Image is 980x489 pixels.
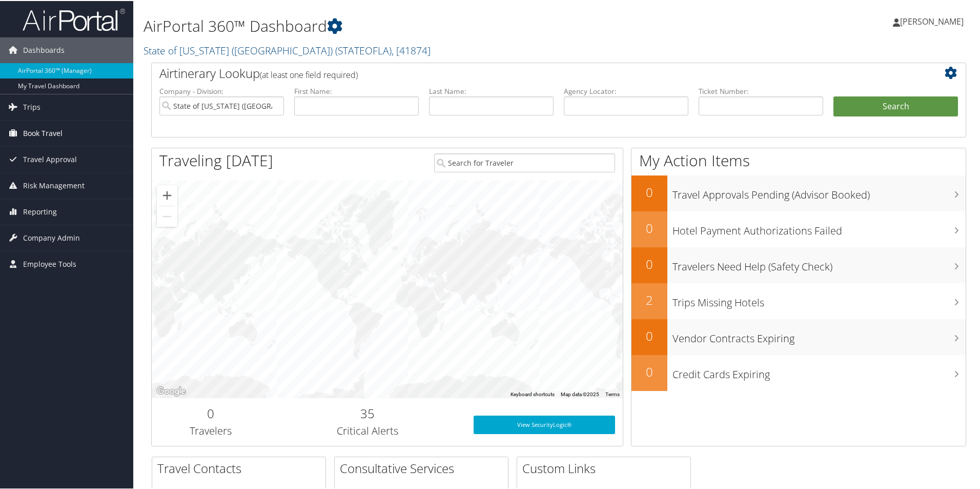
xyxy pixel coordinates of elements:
span: Book Travel [23,120,63,145]
span: Company Admin [23,224,80,250]
a: 0Hotel Payment Authorizations Failed [631,210,966,246]
a: 2Trips Missing Hotels [631,282,966,318]
a: 0Travelers Need Help (Safety Check) [631,246,966,282]
label: First Name: [294,85,419,95]
span: ( STATEOFLA ) [335,43,392,56]
h2: Travel Contacts [157,459,325,476]
h2: 2 [631,290,667,308]
h2: 0 [631,183,667,200]
img: Google [154,384,188,397]
h3: Credit Cards Expiring [672,361,966,381]
span: Dashboards [23,36,65,62]
h3: Travelers [159,423,262,437]
h1: Traveling [DATE] [159,149,273,170]
h2: 0 [159,404,262,421]
button: Zoom in [157,184,177,205]
h2: 0 [631,326,667,344]
a: Open this area in Google Maps (opens a new window) [154,384,188,397]
button: Zoom out [157,205,177,226]
h2: 35 [277,404,458,421]
span: [PERSON_NAME] [900,15,964,26]
h2: 0 [631,362,667,380]
a: 0Travel Approvals Pending (Advisor Booked) [631,174,966,210]
label: Last Name: [429,85,554,95]
img: airportal-logo.png [23,7,125,31]
span: Map data ©2025 [561,390,599,396]
h2: 0 [631,255,667,272]
input: Search for Traveler [434,152,615,171]
span: , [ 41874 ] [392,43,431,56]
a: 0Credit Cards Expiring [631,354,966,390]
h2: Consultative Services [340,459,508,476]
h3: Trips Missing Hotels [672,289,966,309]
label: Agency Locator: [564,85,688,95]
a: State of [US_STATE] ([GEOGRAPHIC_DATA]) [144,43,431,56]
h3: Vendor Contracts Expiring [672,325,966,345]
h3: Hotel Payment Authorizations Failed [672,218,966,237]
h2: 0 [631,219,667,236]
a: 0Vendor Contracts Expiring [631,318,966,354]
h2: Airtinerary Lookup [159,64,890,81]
h1: AirPortal 360™ Dashboard [144,14,697,36]
span: Trips [23,93,40,119]
h1: My Action Items [631,149,966,170]
span: Employee Tools [23,250,76,276]
span: (at least one field required) [260,68,358,80]
h3: Critical Alerts [277,423,458,437]
h3: Travel Approvals Pending (Advisor Booked) [672,182,966,201]
a: View SecurityLogic® [474,415,615,433]
span: Reporting [23,198,57,224]
h3: Travelers Need Help (Safety Check) [672,253,966,273]
span: Travel Approval [23,146,77,171]
label: Ticket Number: [699,85,823,95]
a: Terms (opens in new tab) [605,390,620,396]
button: Search [833,95,958,116]
a: [PERSON_NAME] [893,5,974,36]
span: Risk Management [23,172,85,198]
button: Keyboard shortcuts [511,390,555,397]
h2: Custom Links [522,459,690,476]
label: Company - Division: [159,85,284,95]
